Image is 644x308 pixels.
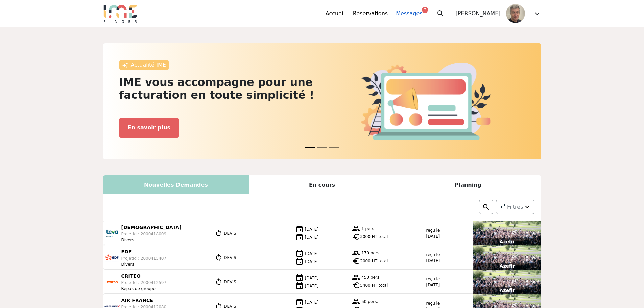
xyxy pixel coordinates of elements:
[317,143,327,151] button: News 1
[295,282,304,290] img: date.png
[361,226,375,231] span: 1 pers.
[121,280,167,286] p: ProjetId : 2000412597
[224,280,236,284] span: DEVIS
[295,225,304,233] img: date.png
[353,9,388,18] a: Réservations
[295,233,304,241] img: date.png
[352,224,360,233] img: group.png
[360,234,388,240] span: 3000 HT total
[482,203,490,211] img: search.png
[395,175,541,194] div: Planning
[473,238,541,245] p: Azefir
[305,235,319,240] span: [DATE]
[329,143,339,151] button: News 2
[121,255,167,261] p: ProjetId : 2000415407
[352,233,360,241] span: euro
[352,281,360,289] span: euro
[119,60,169,70] div: Actualité IME
[396,9,422,18] a: Messages7
[426,276,440,288] p: reçu le [DATE]
[121,248,167,255] p: EDF
[523,203,531,211] img: arrow_down.png
[305,259,319,264] span: [DATE]
[426,252,440,264] p: reçu le [DATE]
[305,300,319,305] span: [DATE]
[215,278,223,286] img: statut.png
[122,62,128,68] img: awesome.png
[103,221,541,245] a: [DEMOGRAPHIC_DATA] ProjetId : 2000418009 Divers DEVIS [DATE] [DATE] 1 pers. euro 3000 HT total re...
[360,258,388,264] span: 2000 HT total
[121,286,167,292] p: Repas de groupe
[533,9,541,18] span: expand_more
[507,203,523,211] span: Filtres
[360,282,388,288] span: 5400 HT total
[499,203,507,211] img: setting.png
[305,251,319,256] span: [DATE]
[352,298,360,306] img: group.png
[119,118,179,138] button: En savoir plus
[352,257,360,265] span: euro
[121,237,182,243] p: Divers
[119,76,318,102] h2: IME vous accompagne pour une facturation en toute simplicité !
[305,143,315,151] button: News 0
[361,250,381,255] span: 170 pers.
[224,231,236,236] span: DEVIS
[361,275,381,279] span: 450 pers.
[305,227,319,232] span: [DATE]
[103,245,541,270] a: EDF ProjetId : 2000415407 Divers DEVIS [DATE] [DATE] 170 pers. euro 2000 HT total reçu le[DATE] A...
[295,258,304,266] img: date.png
[215,229,223,237] img: statut.png
[215,254,223,262] img: statut.png
[249,175,395,194] div: En cours
[224,255,236,260] span: DEVIS
[456,9,501,18] span: [PERSON_NAME]
[121,273,167,280] p: CRITEO
[121,297,176,304] p: AIR FRANCE
[361,63,491,140] img: actu.png
[104,226,120,241] img: 104792_1.PNG
[352,249,360,257] img: group.png
[295,298,304,306] img: date.png
[295,250,304,258] img: date.png
[121,231,182,237] p: ProjetId : 2000418009
[103,4,138,23] img: Logo.png
[121,261,167,267] p: Divers
[422,7,428,13] div: 7
[436,9,445,18] span: search
[361,299,378,304] span: 50 pers.
[103,175,249,194] div: Nouvelles Demandes
[305,276,319,280] span: [DATE]
[305,284,319,288] span: [DATE]
[104,274,120,290] img: 103153_1.png
[295,274,304,282] img: date.png
[326,9,345,18] a: Accueil
[352,273,360,281] img: group.png
[506,4,525,23] img: 942031678957999.jpg
[121,224,182,231] p: [DEMOGRAPHIC_DATA]
[473,287,541,294] p: Azefir
[104,250,120,265] img: 101438_1.png
[473,263,541,270] p: Azefir
[103,270,541,294] a: CRITEO ProjetId : 2000412597 Repas de groupe DEVIS [DATE] [DATE] 450 pers. euro 5400 HT total reç...
[426,227,440,239] p: reçu le [DATE]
